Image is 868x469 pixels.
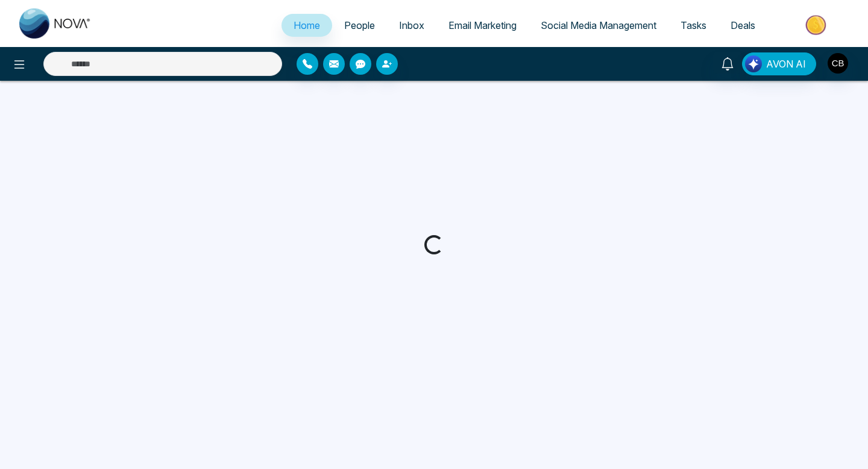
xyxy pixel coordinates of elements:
a: Deals [719,14,767,37]
span: Deals [731,19,755,31]
img: Nova CRM Logo [19,8,92,39]
span: Tasks [681,19,706,31]
img: User Avatar [828,53,848,74]
a: People [332,14,387,37]
a: Inbox [387,14,436,37]
button: AVON AI [742,52,816,75]
a: Tasks [668,14,719,37]
span: Email Marketing [448,19,517,31]
span: Home [294,19,320,31]
img: Market-place.gif [773,11,861,39]
span: Social Media Management [541,19,656,31]
span: People [344,19,375,31]
img: Lead Flow [745,55,762,72]
span: AVON AI [766,57,806,71]
a: Home [281,14,332,37]
a: Social Media Management [529,14,668,37]
a: Email Marketing [436,14,529,37]
span: Inbox [399,19,424,31]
